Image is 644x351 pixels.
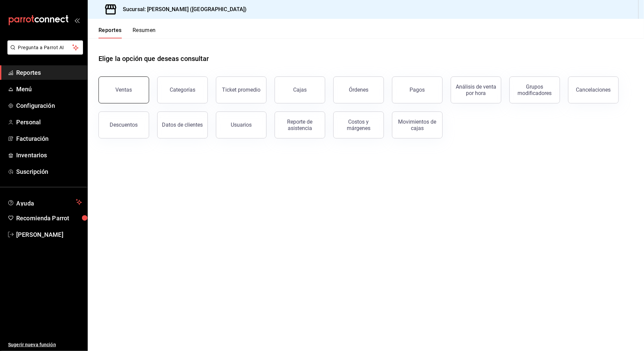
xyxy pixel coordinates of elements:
[7,40,83,55] button: Pregunta a Parrot AI
[216,111,267,138] button: Usuarios
[338,119,380,131] div: Costos y márgenes
[349,87,368,93] div: Órdenes
[116,87,132,93] div: Ventas
[16,214,82,223] span: Recomienda Parrot
[16,230,82,239] span: [PERSON_NAME]
[392,111,443,138] button: Movimientos de cajas
[16,134,82,143] span: Facturación
[99,111,149,138] button: Descuentos
[16,118,82,127] span: Personal
[392,76,443,103] button: Pagos
[293,87,307,93] div: Cajas
[396,119,438,131] div: Movimientos de cajas
[133,27,156,38] button: Resumen
[99,27,122,38] button: Reportes
[110,122,138,128] div: Descuentos
[451,76,501,103] button: Análisis de venta por hora
[275,76,325,103] button: Cajas
[279,119,321,131] div: Reporte de asistencia
[16,101,82,110] span: Configuración
[74,18,80,23] button: open_drawer_menu
[117,5,247,13] h3: Sucursal: [PERSON_NAME] ([GEOGRAPHIC_DATA])
[16,68,82,77] span: Reportes
[568,76,619,103] button: Cancelaciones
[157,76,208,103] button: Categorías
[333,111,384,138] button: Costos y márgenes
[16,85,82,94] span: Menú
[157,111,208,138] button: Datos de clientes
[99,76,149,103] button: Ventas
[410,87,425,93] div: Pagos
[170,87,195,93] div: Categorías
[16,151,82,160] span: Inventarios
[222,87,260,93] div: Ticket promedio
[509,76,560,103] button: Grupos modificadores
[18,44,73,51] span: Pregunta a Parrot AI
[333,76,384,103] button: Órdenes
[455,84,497,96] div: Análisis de venta por hora
[16,198,73,206] span: Ayuda
[275,111,325,138] button: Reporte de asistencia
[231,122,252,128] div: Usuarios
[5,49,83,56] a: Pregunta a Parrot AI
[16,167,82,176] span: Suscripción
[99,27,156,38] div: navigation tabs
[514,84,556,96] div: Grupos modificadores
[8,341,82,348] span: Sugerir nueva función
[576,87,611,93] div: Cancelaciones
[99,54,209,64] h1: Elige la opción que deseas consultar
[162,122,203,128] div: Datos de clientes
[216,76,267,103] button: Ticket promedio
